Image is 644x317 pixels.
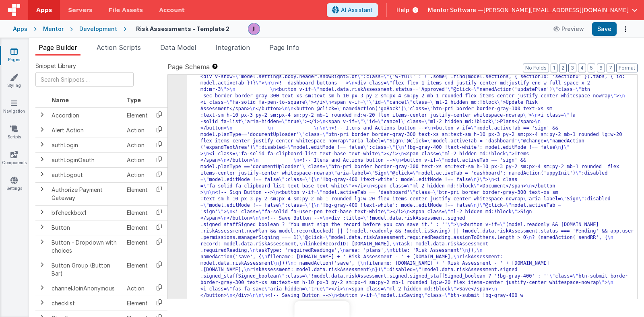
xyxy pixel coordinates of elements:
td: Element [124,182,151,205]
span: File Assets [109,6,143,14]
button: 1 [551,64,557,72]
button: Mentor Software — [PERSON_NAME][EMAIL_ADDRESS][DOMAIN_NAME] [428,6,638,14]
td: Button - Dropdown with choices [48,235,124,258]
button: No Folds [523,64,549,72]
span: Page Info [269,43,299,51]
td: Element [124,108,151,123]
td: authLogout [48,167,124,182]
td: Action [124,123,151,138]
td: Action [124,138,151,152]
td: channelJoinAnonymous [48,281,124,296]
button: 5 [588,64,595,72]
td: Button Group (Button Bar) [48,258,124,281]
button: Preview [549,23,589,35]
td: checklist [48,296,124,311]
button: Save [592,22,617,36]
span: Name [52,97,69,103]
span: Integration [215,43,250,51]
h4: Risk Assessments - Template 2 [136,26,229,32]
div: Mentor [43,25,64,33]
td: Button [48,220,124,235]
button: AI Assistant [327,3,378,17]
span: Page Schema [167,62,210,72]
span: [PERSON_NAME][EMAIL_ADDRESS][DOMAIN_NAME] [483,6,629,14]
div: Development [79,25,117,33]
td: authLogin [48,138,124,152]
td: bfcheckbox1 [48,205,124,220]
button: Options [620,23,631,35]
span: Page Builder [39,43,77,51]
span: Action Scripts [97,43,141,51]
button: 4 [578,64,586,72]
span: Type [127,97,141,103]
td: Element [124,258,151,281]
td: Accordion [48,108,124,123]
img: 6c3d48e323fef8557f0b76cc516e01c7 [248,23,260,35]
td: Action [124,167,151,182]
td: Action [124,281,151,296]
button: Format [616,64,638,72]
span: Help [396,6,409,14]
input: Search Snippets ... [35,72,134,87]
td: Element [124,205,151,220]
span: Apps [36,6,52,14]
button: 7 [607,64,615,72]
span: Data Model [160,43,196,51]
td: authLoginOauth [48,152,124,167]
button: 6 [597,64,605,72]
div: Apps [13,25,27,33]
button: 2 [559,64,567,72]
td: Action [124,152,151,167]
span: Servers [68,6,92,14]
span: AI Assistant [341,6,373,14]
td: Element [124,220,151,235]
span: Snippet Library [35,62,76,70]
td: Element [124,296,151,311]
button: 3 [568,64,576,72]
td: Alert Action [48,123,124,138]
td: Element [124,235,151,258]
td: Authorize Payment Gateway [48,182,124,205]
span: Mentor Software — [428,6,483,14]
